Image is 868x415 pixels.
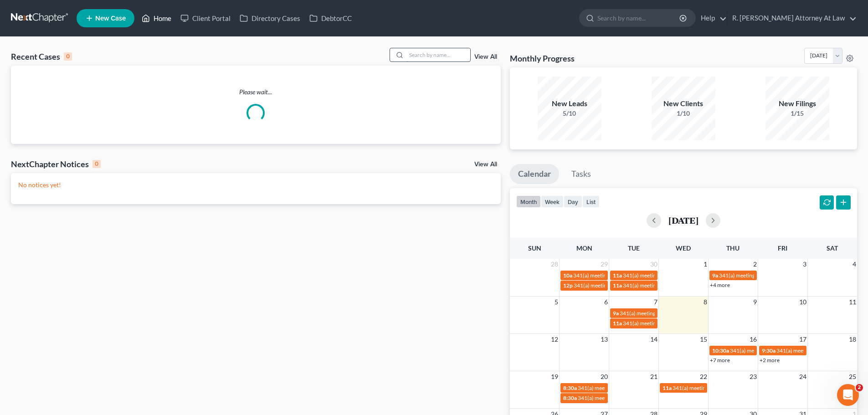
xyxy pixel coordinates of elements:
[730,347,818,354] span: 341(a) meeting for [PERSON_NAME]
[603,297,609,307] span: 6
[95,15,126,22] span: New Case
[538,98,601,109] div: New Leads
[798,297,807,307] span: 10
[848,297,857,307] span: 11
[516,195,541,208] button: month
[541,195,564,208] button: week
[765,98,829,109] div: New Filings
[600,259,609,270] span: 29
[712,272,718,279] span: 9a
[752,259,758,270] span: 2
[668,215,699,225] h2: [DATE]
[137,10,176,26] a: Home
[712,347,729,354] span: 10:30a
[765,109,829,118] div: 1/15
[676,244,691,252] span: Wed
[778,244,787,252] span: Fri
[563,384,577,391] span: 8:30a
[848,334,857,345] span: 18
[802,259,807,270] span: 3
[798,371,807,382] span: 24
[649,371,658,382] span: 21
[699,371,708,382] span: 22
[623,272,711,279] span: 341(a) meeting for [PERSON_NAME]
[474,54,497,60] a: View All
[176,10,235,26] a: Client Portal
[600,371,609,382] span: 20
[563,282,573,289] span: 12p
[653,297,658,307] span: 7
[710,357,730,364] a: +7 more
[749,334,758,345] span: 16
[573,272,709,279] span: 341(a) meeting for [PERSON_NAME] & [PERSON_NAME]
[92,160,101,168] div: 0
[726,244,740,252] span: Thu
[11,87,501,97] p: Please wait...
[749,371,758,382] span: 23
[649,334,658,345] span: 14
[827,244,838,252] span: Sat
[613,282,622,289] span: 11a
[710,282,730,288] a: +4 more
[652,109,715,118] div: 1/10
[574,282,662,289] span: 341(a) meeting for [PERSON_NAME]
[510,53,575,64] h3: Monthly Progress
[510,164,559,184] a: Calendar
[719,272,807,279] span: 341(a) meeting for [PERSON_NAME]
[576,244,592,252] span: Mon
[696,10,727,26] a: Help
[64,52,72,61] div: 0
[728,10,857,26] a: R. [PERSON_NAME] Attorney At Law
[762,347,776,354] span: 9:30a
[752,297,758,307] span: 9
[305,10,356,26] a: DebtorCC
[528,244,541,252] span: Sun
[554,297,559,307] span: 5
[628,244,640,252] span: Tue
[848,371,857,382] span: 25
[578,384,666,391] span: 341(a) meeting for [PERSON_NAME]
[597,10,681,26] input: Search by name...
[837,384,859,406] iframe: Intercom live chat
[600,334,609,345] span: 13
[613,272,622,279] span: 11a
[703,259,708,270] span: 1
[564,195,582,208] button: day
[652,98,715,109] div: New Clients
[776,347,864,354] span: 341(a) meeting for [PERSON_NAME]
[852,259,857,270] span: 4
[620,310,708,317] span: 341(a) meeting for [PERSON_NAME]
[623,282,711,289] span: 341(a) meeting for [PERSON_NAME]
[613,310,619,317] span: 9a
[474,161,497,168] a: View All
[550,334,559,345] span: 12
[11,51,72,62] div: Recent Cases
[550,259,559,270] span: 28
[703,297,708,307] span: 8
[623,320,759,327] span: 341(a) meeting for [PERSON_NAME] & [PERSON_NAME]
[649,259,658,270] span: 30
[663,384,672,391] span: 11a
[406,48,470,61] input: Search by name...
[563,164,599,184] a: Tasks
[18,180,493,190] p: No notices yet!
[856,384,863,391] span: 2
[798,334,807,345] span: 17
[563,395,577,401] span: 8:30a
[699,334,708,345] span: 15
[11,159,101,169] div: NextChapter Notices
[550,371,559,382] span: 19
[613,320,622,327] span: 11a
[563,272,572,279] span: 10a
[235,10,305,26] a: Directory Cases
[760,357,780,364] a: +2 more
[538,109,601,118] div: 5/10
[582,195,600,208] button: list
[578,395,714,401] span: 341(a) meeting for [PERSON_NAME] & [PERSON_NAME]
[673,384,760,391] span: 341(a) meeting for [PERSON_NAME]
